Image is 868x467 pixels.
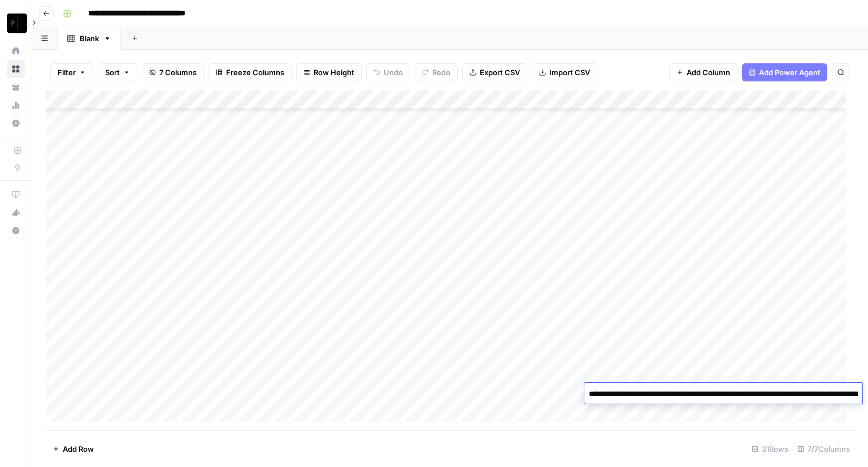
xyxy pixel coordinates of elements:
button: Undo [366,63,410,81]
span: Add Column [687,67,730,78]
button: Redo [415,63,458,81]
button: 7 Columns [142,63,204,81]
a: Usage [7,96,25,114]
button: Row Height [296,63,362,81]
button: Add Row [46,440,101,458]
button: Add Power Agent [742,63,827,81]
span: Export CSV [480,67,520,78]
div: 31 Rows [747,440,793,458]
a: Your Data [7,78,25,96]
img: Paragon Intel - Copyediting Logo [7,13,27,33]
span: Add Power Agent [759,67,821,78]
a: AirOps Academy [7,185,25,204]
button: Help + Support [7,222,25,240]
span: Redo [432,67,450,78]
a: Settings [7,114,25,132]
a: Blank [58,27,121,50]
span: Undo [384,67,403,78]
span: Row Height [314,67,354,78]
a: Browse [7,60,25,78]
span: 7 Columns [159,67,197,78]
button: Sort [98,63,137,81]
button: Filter [50,63,93,81]
span: Add Row [63,443,94,455]
span: Freeze Columns [226,67,284,78]
div: Blank [80,33,99,44]
span: Filter [58,67,76,78]
button: What's new? [7,204,25,222]
div: 7/7 Columns [793,440,854,458]
a: Home [7,42,25,60]
button: Workspace: Paragon Intel - Copyediting [7,9,25,37]
div: What's new? [7,204,24,221]
span: Import CSV [549,67,590,78]
button: Export CSV [462,63,527,81]
span: Sort [105,67,120,78]
button: Add Column [669,63,737,81]
button: Import CSV [532,63,597,81]
button: Freeze Columns [209,63,292,81]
